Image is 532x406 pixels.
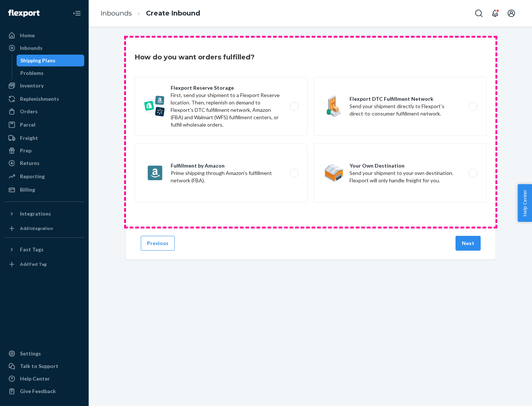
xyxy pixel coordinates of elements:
[4,348,84,359] a: Settings
[20,388,56,395] div: Give Feedback
[20,121,35,128] div: Parcel
[20,57,55,64] div: Shipping Plans
[17,55,85,66] a: Shipping Plans
[4,373,84,385] a: Help Center
[4,42,84,54] a: Inbounds
[20,44,42,52] div: Inbounds
[20,159,40,167] div: Returns
[69,6,84,21] button: Close Navigation
[135,52,255,62] h3: How do you want orders fulfilled?
[4,132,84,144] a: Freight
[456,236,481,251] button: Next
[4,157,84,169] a: Returns
[20,362,58,370] div: Talk to Support
[4,93,84,105] a: Replenishments
[4,119,84,131] a: Parcel
[4,106,84,117] a: Orders
[95,3,206,24] ol: breadcrumbs
[20,246,44,253] div: Fast Tags
[20,225,53,231] div: Add Integration
[4,145,84,156] a: Prep
[100,9,132,17] a: Inbounds
[20,108,38,115] div: Orders
[20,186,35,193] div: Billing
[17,67,85,79] a: Problems
[4,258,84,270] a: Add Fast Tag
[146,9,200,17] a: Create Inbound
[4,30,84,41] a: Home
[4,223,84,234] a: Add Integration
[20,261,47,267] div: Add Fast Tag
[20,350,41,357] div: Settings
[4,208,84,220] button: Integrations
[20,134,38,142] div: Freight
[20,147,31,154] div: Prep
[504,6,519,21] button: Open account menu
[518,184,532,222] button: Help Center
[4,171,84,182] a: Reporting
[20,32,35,39] div: Home
[20,95,59,103] div: Replenishments
[471,6,486,21] button: Open Search Box
[4,360,84,372] a: Talk to Support
[488,6,502,21] button: Open notifications
[8,10,40,17] img: Flexport logo
[20,210,51,217] div: Integrations
[4,184,84,196] a: Billing
[20,82,44,89] div: Inventory
[20,375,50,382] div: Help Center
[4,80,84,92] a: Inventory
[4,385,84,397] button: Give Feedback
[4,244,84,255] button: Fast Tags
[20,69,44,77] div: Problems
[20,173,45,180] div: Reporting
[141,236,175,251] button: Previous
